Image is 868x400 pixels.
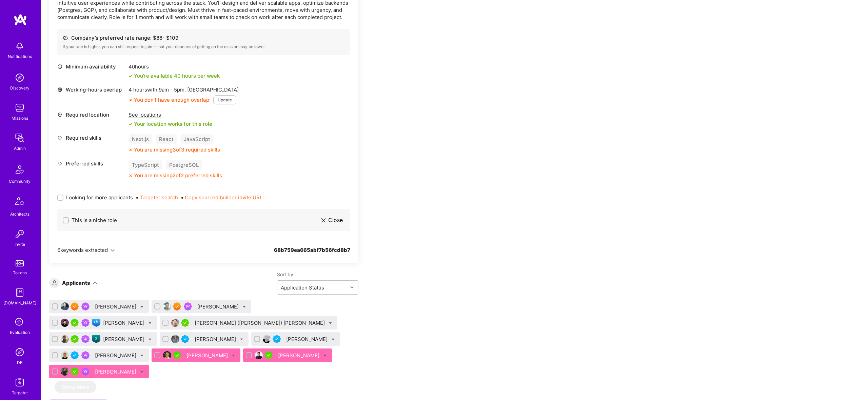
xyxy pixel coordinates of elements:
[319,215,345,226] button: Close
[195,319,326,326] div: [PERSON_NAME] ([PERSON_NAME]) [PERSON_NAME]
[13,227,26,241] img: Invite
[14,14,27,26] img: logo
[157,86,187,93] span: 9am - 5pm ,
[129,98,133,102] i: icon CloseOrange
[286,336,329,343] div: [PERSON_NAME]
[57,87,62,92] i: icon World
[93,280,98,285] i: icon ArrowDown
[278,352,321,359] div: [PERSON_NAME]
[136,194,178,201] span: •
[10,84,29,92] div: Discovery
[57,246,115,254] button: 6keywords extracted
[149,338,152,341] i: Bulk Status Update
[156,134,177,144] div: React
[95,352,138,359] div: [PERSON_NAME]
[103,319,146,326] div: [PERSON_NAME]
[255,351,263,359] img: User Avatar
[14,145,26,152] div: Admin
[95,303,138,310] div: [PERSON_NAME]
[323,354,327,357] i: Bulk Status Update
[13,345,26,359] img: Admin Search
[13,39,26,53] img: bell
[332,338,335,341] i: Bulk Status Update
[129,160,162,170] div: TypeScript
[134,172,222,179] div: You are missing 2 of 2 preferred skills
[61,367,69,376] img: User Avatar
[71,302,79,311] img: Exceptional A.Teamer
[264,351,273,359] img: A.Teamer in Residence
[71,367,79,376] img: A.Teamer in Residence
[281,284,324,291] div: Application Status
[61,335,69,343] img: User Avatar
[129,174,133,178] i: icon CloseOrange
[57,161,62,166] i: icon Tag
[81,335,90,343] img: Been on Mission
[57,63,125,70] div: Minimum availability
[350,286,354,289] i: icon Chevron
[57,134,125,141] div: Required skills
[243,305,246,308] i: Bulk Status Update
[129,63,220,70] div: 40 hours
[63,35,68,40] i: icon Cash
[66,194,133,201] span: Looking for more applicants
[180,134,214,144] div: JavaScript
[129,148,133,152] i: icon CloseOrange
[186,352,229,359] div: [PERSON_NAME]
[149,322,152,325] i: Bulk Status Update
[9,178,31,185] div: Community
[81,302,90,311] img: Been on Mission
[171,335,179,343] img: User Avatar
[57,111,125,118] div: Required location
[12,194,28,211] img: Architects
[13,131,26,145] img: admin teamwork
[140,371,143,374] i: Bulk Status Update
[57,112,62,117] i: icon Location
[129,122,133,126] i: icon Check
[129,86,239,93] div: 4 hours with [GEOGRAPHIC_DATA]
[171,319,179,327] img: User Avatar
[166,160,202,170] div: PostgreSQL
[13,316,26,329] i: icon SelectionTeam
[12,389,28,396] div: Targeter
[95,368,138,375] div: [PERSON_NAME]
[71,319,79,327] img: A.Teamer in Residence
[92,319,100,327] img: Front-end guild
[195,336,237,343] div: [PERSON_NAME]
[81,319,90,327] img: Been on Mission
[140,354,143,357] i: Bulk Status Update
[277,271,358,278] label: Sort by:
[57,64,62,69] i: icon Clock
[15,241,25,248] div: Invite
[12,115,28,122] div: Missions
[57,160,125,167] div: Preferred skills
[57,86,125,93] div: Working-hours overlap
[185,194,262,201] button: Copy sourced builder invite URL
[3,299,36,306] div: [DOMAIN_NAME]
[61,351,69,359] img: User Avatar
[140,194,178,201] button: Targeter search
[10,211,29,218] div: Architects
[140,305,143,308] i: Bulk Status Update
[13,286,26,299] img: guide book
[197,303,240,310] div: [PERSON_NAME]
[173,351,181,359] img: A.Teamer in Residence
[328,217,343,224] span: Close
[62,279,90,286] div: Applicants
[57,135,62,140] i: icon Tag
[240,338,243,341] i: Bulk Status Update
[13,376,26,389] img: Skill Targeter
[81,351,90,359] img: Been on Mission
[81,367,90,376] img: Been on Mission
[55,381,96,393] button: Show More
[129,96,209,103] div: You don’t have enough overlap
[181,194,262,201] span: •
[274,246,350,262] div: 68b759ea665abf7b56fcd8b7
[263,335,271,343] img: User Avatar
[321,218,325,222] i: icon Close
[129,72,220,79] div: You're available 40 hours per week
[61,319,69,327] img: User Avatar
[71,351,79,359] img: Vetted A.Teamer
[13,71,26,84] img: discovery
[273,335,281,343] img: Vetted A.Teamer
[8,53,32,60] div: Notifications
